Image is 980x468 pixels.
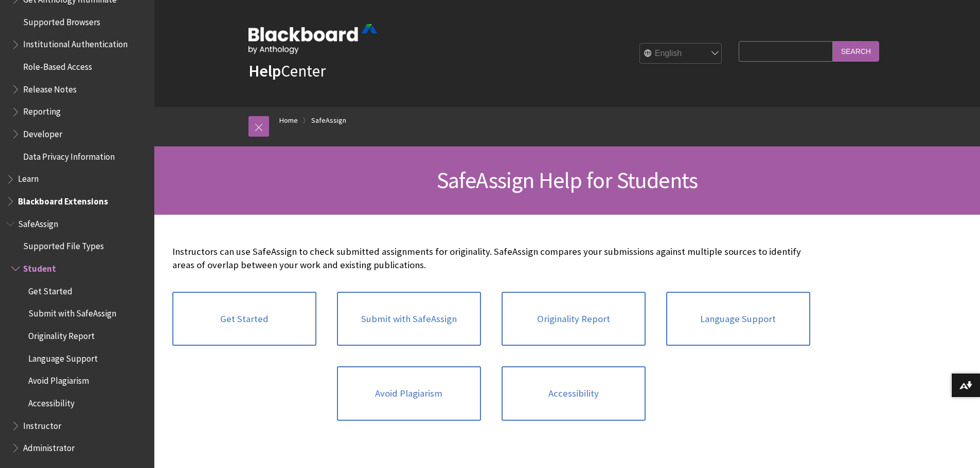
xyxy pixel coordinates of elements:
img: Blackboard by Anthology [248,24,377,54]
span: Release Notes [23,81,77,95]
a: SafeAssign [311,114,346,127]
span: Administrator [23,439,75,453]
a: Language Support [666,292,810,346]
span: Role-Based Access [23,58,92,72]
span: Developer [23,125,62,139]
span: Avoid Plagiarism [28,372,89,386]
p: Instructors can use SafeAssign to check submitted assignments for originality. SafeAssign compare... [172,245,810,272]
span: Submit with SafeAssign [28,305,116,319]
input: Search [833,41,879,61]
nav: Book outline for Blackboard Extensions [6,193,148,210]
a: Submit with SafeAssign [337,292,481,346]
a: HelpCenter [248,61,326,81]
span: SafeAssign Help for Students [437,166,698,194]
span: Language Support [28,350,98,364]
nav: Book outline for Blackboard Learn Help [6,171,148,188]
span: Data Privacy Information [23,148,115,162]
a: Home [279,114,298,127]
span: Student [23,260,56,274]
span: Learn [18,171,39,184]
a: Avoid Plagiarism [337,366,481,421]
span: Get Started [28,283,73,296]
span: Institutional Authentication [23,36,128,50]
a: Originality Report [502,292,646,346]
nav: Book outline for Blackboard SafeAssign [6,215,148,457]
strong: Help [248,61,281,81]
span: Originality Report [28,327,95,341]
a: Accessibility [502,366,646,421]
span: Reporting [23,103,61,117]
a: Get Started [172,292,316,346]
select: Site Language Selector [640,44,722,64]
span: Supported Browsers [23,13,100,27]
span: Supported File Types [23,238,104,252]
span: Instructor [23,417,61,431]
span: Accessibility [28,395,75,408]
span: Blackboard Extensions [18,193,108,207]
span: SafeAssign [18,215,58,229]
